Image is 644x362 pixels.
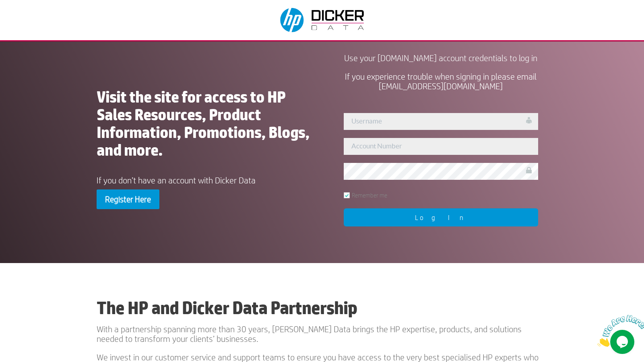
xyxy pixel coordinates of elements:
img: Chat attention grabber [3,3,53,35]
a: Register Here [97,189,159,209]
img: Dicker Data & HP [275,4,370,36]
b: The HP and Dicker Data Partnership [97,297,357,318]
iframe: chat widget [594,312,644,350]
span: Use your [DOMAIN_NAME] account credentials to log in [344,53,537,63]
span: If you don’t have an account with Dicker Data [97,175,256,185]
input: Account Number [344,138,538,155]
span: If you experience trouble when signing in please email [EMAIL_ADDRESS][DOMAIN_NAME] [345,72,537,91]
label: Remember me [344,192,387,198]
input: Username [344,113,538,130]
h1: Visit the site for access to HP Sales Resources, Product Information, Promotions, Blogs, and more. [97,88,310,163]
p: With a partnership spanning more than 30 years, [PERSON_NAME] Data brings the HP expertise, produ... [97,324,547,352]
input: Log In [344,208,538,226]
